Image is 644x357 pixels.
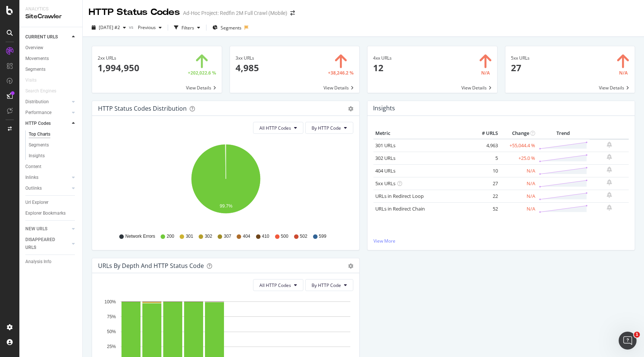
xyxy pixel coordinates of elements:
[25,209,66,217] div: Explorer Bookmarks
[500,152,537,164] td: +25.0 %
[375,142,395,149] a: 301 URLs
[607,142,612,148] div: bell-plus
[375,155,395,161] a: 302 URLs
[25,87,64,95] a: Search Engines
[290,10,295,16] div: arrow-right-arrow-left
[243,233,250,240] span: 404
[470,164,500,177] td: 10
[181,25,194,31] div: Filters
[253,279,303,291] button: All HTTP Codes
[107,344,116,350] text: 25%
[89,6,180,19] div: HTTP Status Codes
[25,6,76,12] div: Analytics
[25,225,70,233] a: NEW URLS
[135,22,165,34] button: Previous
[221,25,241,31] span: Segments
[253,122,303,134] button: All HTTP Codes
[300,233,307,240] span: 502
[319,233,326,240] span: 599
[607,205,612,211] div: bell-plus
[25,258,77,266] a: Analysis Info
[29,152,45,160] div: Insights
[470,152,500,164] td: 5
[29,141,49,149] div: Segments
[500,177,537,190] td: N/A
[25,258,51,266] div: Analysis Info
[25,66,77,73] a: Segments
[89,22,129,34] button: [DATE] #2
[262,233,269,240] span: 410
[607,192,612,198] div: bell-plus
[186,233,193,240] span: 301
[25,109,70,117] a: Performance
[373,103,395,113] h4: Insights
[125,233,155,240] span: Network Errors
[348,263,353,269] div: gear
[373,128,470,139] th: Metric
[29,130,77,138] a: Top Charts
[220,204,233,209] text: 99.7%
[259,282,291,288] span: All HTTP Codes
[500,139,537,152] td: +55,044.4 %
[29,141,77,149] a: Segments
[98,262,204,269] div: URLs by Depth and HTTP Status Code
[209,22,244,34] button: Segments
[25,174,70,181] a: Inlinks
[470,177,500,190] td: 27
[25,163,77,171] a: Content
[25,236,70,252] a: DISAPPEARED URLS
[500,190,537,202] td: N/A
[25,120,51,127] div: HTTP Codes
[537,128,590,139] th: Trend
[25,98,49,106] div: Distribution
[129,24,135,30] span: vs
[500,202,537,215] td: N/A
[375,180,395,187] a: 5xx URLs
[107,329,116,334] text: 50%
[470,128,500,139] th: # URLS
[25,55,49,63] div: Movements
[25,98,70,106] a: Distribution
[29,152,77,160] a: Insights
[135,24,156,31] span: Previous
[25,76,37,84] div: Visits
[25,109,51,117] div: Performance
[25,66,45,73] div: Segments
[25,199,77,206] a: Url Explorer
[500,128,537,139] th: Change
[348,106,353,111] div: gear
[25,87,56,95] div: Search Engines
[171,22,203,34] button: Filters
[25,174,38,181] div: Inlinks
[25,225,47,233] div: NEW URLS
[25,33,58,41] div: CURRENT URLS
[25,33,70,41] a: CURRENT URLS
[107,314,116,319] text: 75%
[607,179,612,185] div: bell-plus
[25,184,42,192] div: Outlinks
[25,55,77,63] a: Movements
[25,184,70,192] a: Outlinks
[25,199,48,206] div: Url Explorer
[305,122,353,134] button: By HTTP Code
[607,154,612,160] div: bell-plus
[470,190,500,202] td: 22
[619,332,637,350] iframe: Intercom live chat
[99,24,120,31] span: 2025 Aug. 22nd #2
[25,76,44,84] a: Visits
[167,233,174,240] span: 200
[259,125,291,131] span: All HTTP Codes
[25,236,63,252] div: DISAPPEARED URLS
[224,233,231,240] span: 307
[205,233,212,240] span: 302
[98,140,353,226] svg: A chart.
[375,205,425,212] a: URLs in Redirect Chain
[312,125,341,131] span: By HTTP Code
[470,202,500,215] td: 52
[305,279,353,291] button: By HTTP Code
[29,130,50,138] div: Top Charts
[25,120,70,127] a: HTTP Codes
[281,233,288,240] span: 500
[375,167,395,174] a: 404 URLs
